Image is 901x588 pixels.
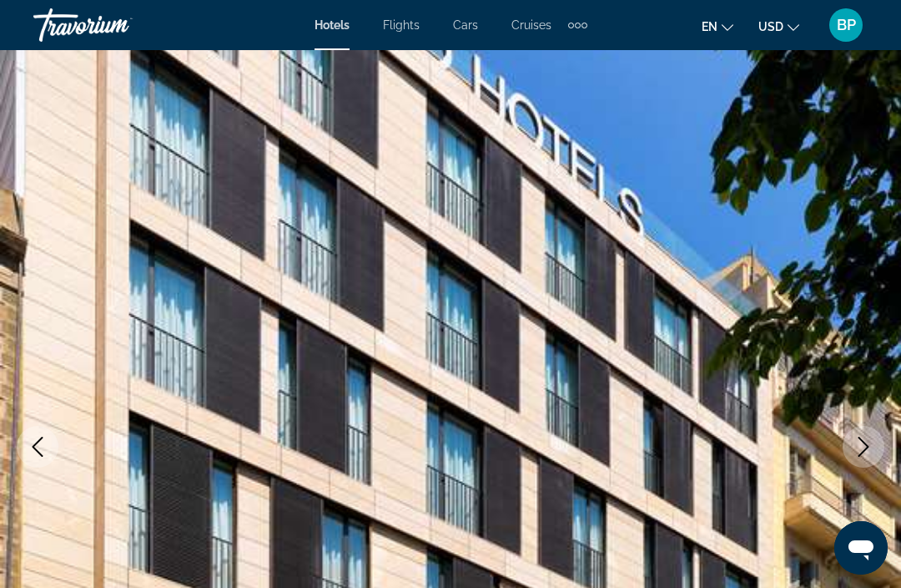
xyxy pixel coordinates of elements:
a: Cruises [511,18,551,32]
button: Extra navigation items [568,12,587,38]
button: Previous image [17,426,58,468]
button: Change currency [758,14,799,38]
iframe: Button to launch messaging window [834,521,888,575]
span: BP [837,17,856,33]
button: Next image [843,426,884,468]
button: User Menu [824,8,868,43]
span: USD [758,20,783,33]
a: Travorium [33,3,200,47]
button: Change language [702,14,733,38]
a: Cars [453,18,478,32]
a: Hotels [315,18,350,32]
a: Flights [383,18,420,32]
span: en [702,20,717,33]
